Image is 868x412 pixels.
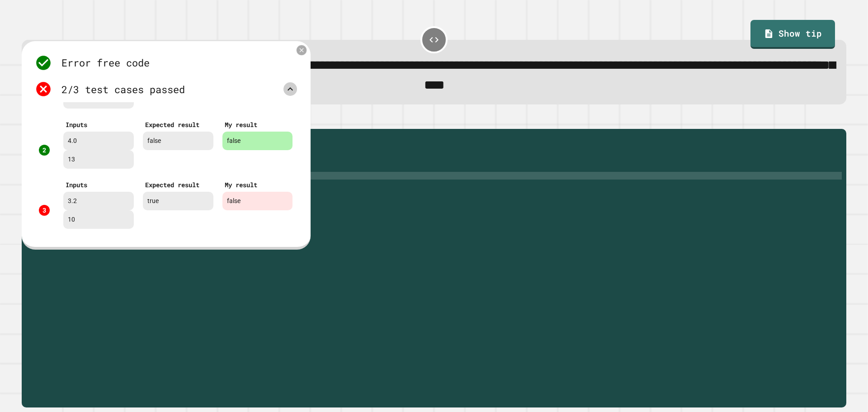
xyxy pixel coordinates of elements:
div: My result [225,120,291,129]
div: Inputs [66,180,132,189]
div: Expected result [145,180,211,189]
div: Error free code [61,55,150,70]
div: Inputs [66,120,132,129]
div: false [222,192,293,210]
div: My result [225,180,291,189]
div: true [143,192,213,210]
div: 10 [63,210,134,229]
div: false [143,132,213,150]
div: false [222,132,293,150]
div: 13 [63,150,134,169]
div: 4.0 [63,132,134,150]
div: 2 [39,145,50,156]
div: 3 [39,205,50,216]
div: 3.2 [63,192,134,210]
div: Expected result [145,120,211,129]
div: 2/3 test cases passed [61,82,185,97]
a: Show tip [750,20,835,49]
